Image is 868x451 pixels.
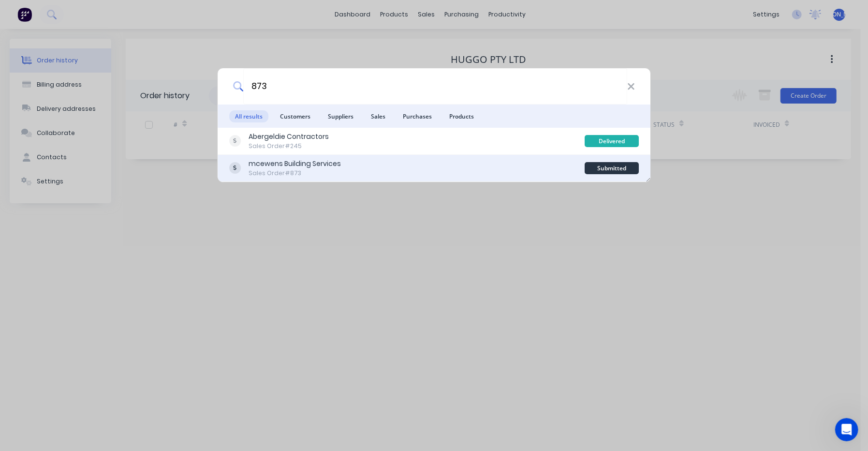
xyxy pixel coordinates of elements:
[443,110,480,122] span: Products
[274,110,316,122] span: Customers
[835,418,858,441] iframe: Intercom live chat
[249,142,329,150] div: Sales Order #245
[249,169,341,178] div: Sales Order #873
[249,132,329,142] div: Abergeldie Contractors
[243,68,627,105] input: Start typing a customer or supplier name to create a new order...
[322,110,359,122] span: Suppliers
[229,110,268,122] span: All results
[585,135,639,147] div: Delivered
[397,110,438,122] span: Purchases
[585,162,639,174] div: Submitted
[365,110,391,122] span: Sales
[249,159,341,169] div: mcewens Building Services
